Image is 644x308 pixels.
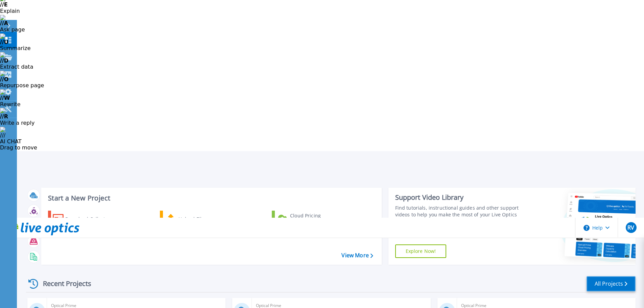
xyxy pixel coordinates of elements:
[575,218,618,238] button: Help
[618,218,644,238] button: RV
[290,212,344,226] div: Cloud Pricing Calculator
[395,193,521,202] div: Support Video Library
[160,211,235,228] a: Upload Files
[65,212,119,226] div: Download Collector
[272,211,347,228] a: Cloud Pricing Calculator
[48,194,373,202] h3: Start a New Project
[48,211,123,228] a: Download Collector
[26,276,100,292] div: Recent Projects
[178,212,233,226] div: Upload Files
[627,225,634,230] span: RV
[395,244,447,258] a: Explore Now!
[341,252,373,259] a: View More
[395,205,521,225] div: Find tutorials, instructional guides and other support videos to help you make the most of your L...
[587,276,636,291] a: All Projects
